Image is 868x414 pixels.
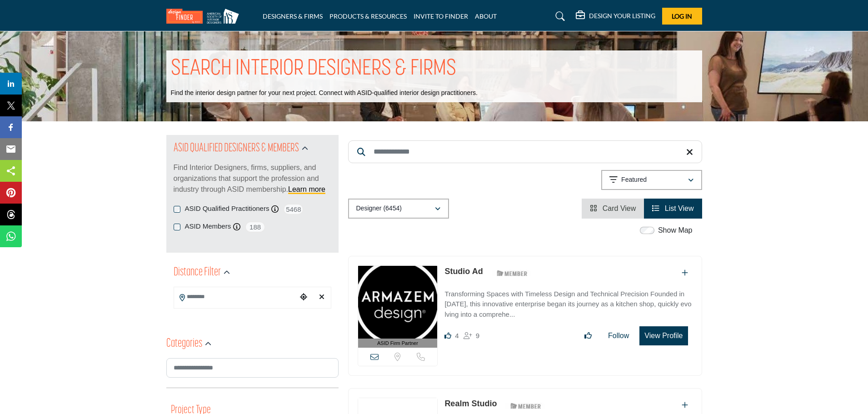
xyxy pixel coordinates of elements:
li: Card View [582,199,644,219]
a: Realm Studio [444,399,497,408]
button: Designer (6454) [348,199,449,219]
label: ASID Qualified Practitioners [185,204,269,214]
span: Card View [603,205,636,212]
h2: ASID QUALIFIED DESIGNERS & MEMBERS [174,140,299,157]
div: DESIGN YOUR LISTING [576,11,655,22]
a: View Card [590,205,636,212]
h2: Categories [166,336,202,352]
span: Log In [672,12,692,20]
p: Transforming Spaces with Timeless Design and Technical Precision Founded in [DATE], this innovati... [444,289,692,320]
a: Transforming Spaces with Timeless Design and Technical Precision Founded in [DATE], this innovati... [444,284,692,320]
a: Add To List [682,269,688,277]
h5: DESIGN YOUR LISTING [589,12,655,20]
span: ASID Firm Partner [377,339,418,347]
div: Choose your current location [297,288,310,307]
a: Add To List [682,401,688,409]
img: Site Logo [166,9,244,24]
button: View Profile [639,326,688,345]
h1: SEARCH INTERIOR DESIGNERS & FIRMS [171,55,456,83]
a: INVITE TO FINDER [414,12,468,20]
div: Followers [464,330,479,341]
p: Designer (6454) [356,204,402,213]
a: Search [547,9,571,24]
p: Studio Ad [444,265,483,278]
img: Studio Ad [358,266,438,339]
a: DESIGNERS & FIRMS [263,12,323,20]
p: Find the interior design partner for your next project. Connect with ASID-qualified interior desi... [171,89,478,98]
li: List View [644,199,702,219]
a: View List [652,205,693,212]
a: PRODUCTS & RESOURCES [329,12,407,20]
img: ASID Members Badge Icon [505,400,546,411]
a: Learn more [288,185,325,193]
span: 4 [455,332,459,339]
button: Like listing [579,327,598,345]
i: Likes [444,332,451,339]
h2: Distance Filter [174,264,221,281]
p: Find Interior Designers, firms, suppliers, and organizations that support the profession and indu... [174,162,331,195]
input: ASID Members checkbox [174,224,180,230]
span: 188 [245,221,265,233]
a: Studio Ad [444,267,483,276]
div: Clear search location [315,288,329,307]
img: ASID Members Badge Icon [492,268,533,279]
label: Show Map [658,225,693,236]
input: ASID Qualified Practitioners checkbox [174,206,180,213]
span: 9 [476,332,479,339]
p: Featured [621,175,647,185]
input: Search Location [174,288,297,306]
p: Realm Studio [444,398,497,410]
span: 5468 [283,204,304,215]
button: Featured [601,170,702,190]
a: ABOUT [475,12,497,20]
label: ASID Members [185,221,231,232]
input: Search Keyword [348,140,702,163]
a: ASID Firm Partner [358,266,438,348]
span: List View [665,205,694,212]
button: Follow [602,327,635,345]
button: Log In [662,8,702,25]
input: Search Category [166,358,339,378]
